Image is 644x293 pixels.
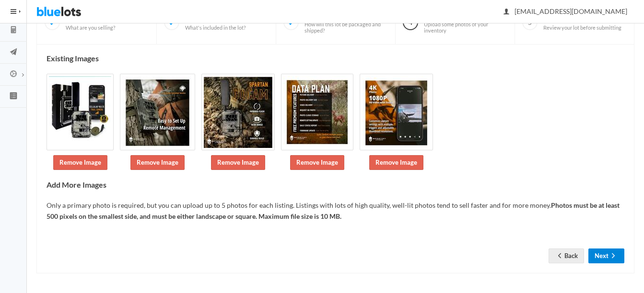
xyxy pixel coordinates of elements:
[304,21,387,34] span: How will this lot be packaged and shipped?
[609,252,618,261] ion-icon: arrow forward
[360,74,433,150] img: fe362812-ccda-445d-bf88-f08ca4b43e8b-1756041497.jpg
[47,74,114,150] img: d992bb81-cc01-4a4b-9057-d5edf9cacddd-1756041496.jpg
[281,74,353,150] img: b2cd969a-c8a2-4b31-a8be-76e7211c439b-1756041497.jpg
[369,155,423,170] a: Remove Image
[543,24,621,31] span: Review your lot before submitting
[424,21,507,34] span: Upload some photos of your inventory
[588,248,624,263] button: Nextarrow forward
[47,180,624,189] h4: Add More Images
[120,74,195,150] img: d14b273f-cae8-4be9-a8b5-acb4925e737a-1756041496.jpg
[47,200,624,222] p: Only a primary photo is required, but you can upload up to 5 photos for each listing. Listings wi...
[502,8,511,17] ion-icon: person
[211,155,265,170] a: Remove Image
[47,54,624,63] h4: Existing Images
[130,155,185,170] a: Remove Image
[66,24,115,31] span: What are you selling?
[549,248,584,263] a: arrow backBack
[201,74,275,150] img: 59bb427b-f4e4-468c-a6f0-e8c6e7bc3e05-1756041497.jpg
[290,155,344,170] a: Remove Image
[555,252,564,261] ion-icon: arrow back
[504,7,627,15] span: [EMAIL_ADDRESS][DOMAIN_NAME]
[47,201,620,220] b: Photos must be at least 500 pixels on the smallest side, and must be either landscape or square. ...
[185,24,246,31] span: What's included in the lot?
[53,155,107,170] a: Remove Image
